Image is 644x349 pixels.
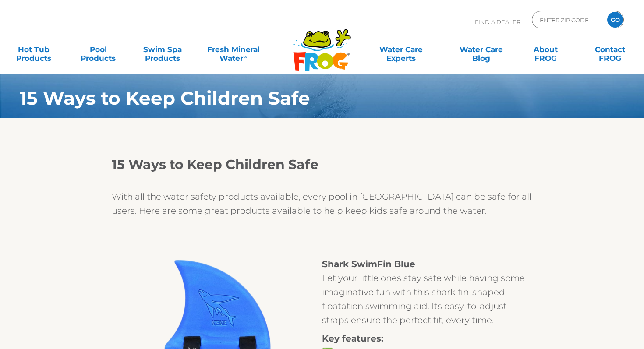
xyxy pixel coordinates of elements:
[138,41,188,58] a: Swim SpaProducts
[475,11,520,33] p: Find A Dealer
[520,41,570,58] a: AboutFROG
[456,41,506,58] a: Water CareBlog
[20,88,574,109] h1: 15 Ways to Keep Children Safe
[73,41,123,58] a: PoolProducts
[112,157,532,172] h1: 15 Ways to Keep Children Safe
[288,18,356,71] img: Frog Products Logo
[322,259,415,269] strong: Shark SwimFin Blue
[243,53,247,60] sup: ∞
[202,41,265,58] a: Fresh MineralWater∞
[9,41,59,58] a: Hot TubProducts
[607,12,623,28] input: GO
[112,190,532,218] p: With all the water safety products available, every pool in [GEOGRAPHIC_DATA] can be safe for all...
[361,41,442,58] a: Water CareExperts
[322,257,532,327] p: Let your little ones stay safe while having some imaginative fun with this shark fin-shaped float...
[322,333,383,344] strong: Key features:
[585,41,635,58] a: ContactFROG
